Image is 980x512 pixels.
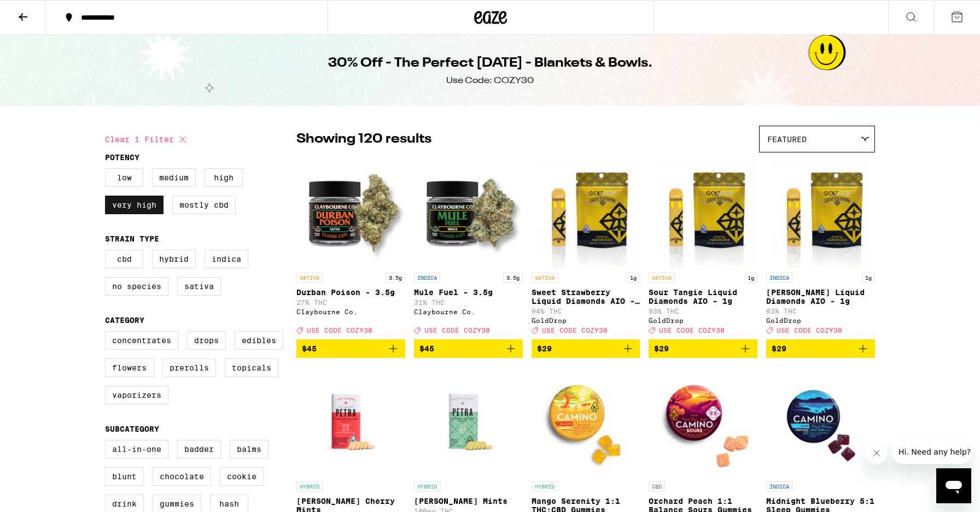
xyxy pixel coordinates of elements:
iframe: Message from company [892,440,971,464]
p: Sour Tangie Liquid Diamonds AIO - 1g [649,288,757,305]
span: $29 [537,344,552,353]
label: Sativa [177,277,221,296]
a: Open page for Durban Poison - 3.5g from Claybourne Co. [296,158,405,339]
p: HYBRID [414,481,440,491]
img: GoldDrop - King Louis Liquid Diamonds AIO - 1g [770,158,871,267]
p: 93% THC [649,308,757,315]
img: GoldDrop - Sour Tangie Liquid Diamonds AIO - 1g [652,158,754,267]
p: 31% THC [414,299,523,306]
a: Open page for Mule Fuel - 3.5g from Claybourne Co. [414,158,523,339]
button: Add to bag [649,339,757,358]
div: GoldDrop [766,317,875,324]
label: Topicals [225,358,278,377]
span: USE CODE COZY30 [424,327,490,334]
button: Add to bag [766,339,875,358]
p: INDICA [766,273,792,283]
span: $29 [772,344,786,353]
p: 3.5g [386,273,405,283]
p: 27% THC [296,299,405,306]
iframe: Button to launch messaging window [936,468,971,503]
a: Open page for King Louis Liquid Diamonds AIO - 1g from GoldDrop [766,158,875,339]
p: [PERSON_NAME] Liquid Diamonds AIO - 1g [766,288,875,305]
span: $45 [302,344,317,353]
span: USE CODE COZY30 [659,327,725,334]
img: Camino - Orchard Peach 1:1 Balance Sours Gummies [649,367,757,476]
p: 3.5g [503,273,523,283]
p: INDICA [414,273,440,283]
label: Vaporizers [105,386,168,404]
legend: Category [105,316,144,325]
img: Camino - Mango Serenity 1:1 THC:CBD Gummies [532,367,640,476]
div: Use Code: COZY30 [446,75,534,87]
p: 93% THC [766,308,875,315]
label: Edibles [235,331,283,350]
img: Claybourne Co. - Durban Poison - 3.5g [296,158,405,267]
button: Add to bag [296,339,405,358]
p: Mule Fuel - 3.5g [414,288,523,297]
label: Blunt [105,467,144,486]
div: Claybourne Co. [296,308,405,315]
img: Camino - Midnight Blueberry 5:1 Sleep Gummies [766,367,875,476]
button: Add to bag [532,339,640,358]
label: Flowers [105,358,154,377]
button: Add to bag [414,339,523,358]
legend: Subcategory [105,425,159,433]
label: Cookie [220,467,264,486]
legend: Strain Type [105,234,159,243]
label: Prerolls [162,358,216,377]
img: Kiva Confections - Petra Moroccan Mints [414,367,523,476]
p: Showing 120 results [296,130,431,149]
label: No Species [105,277,168,296]
img: GoldDrop - Sweet Strawberry Liquid Diamonds AIO - 1g [535,158,636,267]
label: Badder [177,440,221,458]
label: All-In-One [105,440,168,458]
p: INDICA [766,481,792,491]
div: GoldDrop [532,317,640,324]
p: SATIVA [296,273,323,283]
label: Very High [105,196,164,214]
a: Open page for Sour Tangie Liquid Diamonds AIO - 1g from GoldDrop [649,158,757,339]
span: USE CODE COZY30 [777,327,842,334]
legend: Potency [105,153,139,162]
div: GoldDrop [649,317,757,324]
label: Low [105,168,143,187]
label: High [205,168,243,187]
button: Clear 1 filter [105,126,189,153]
label: CBD [105,250,143,268]
p: 1g [744,273,757,283]
a: Open page for Sweet Strawberry Liquid Diamonds AIO - 1g from GoldDrop [532,158,640,339]
p: 1g [862,273,875,283]
span: $29 [654,344,669,353]
p: 94% THC [532,308,640,315]
p: 1g [627,273,640,283]
label: Medium [152,168,196,187]
div: Claybourne Co. [414,308,523,315]
img: Claybourne Co. - Mule Fuel - 3.5g [414,158,523,267]
label: Indica [205,250,248,268]
label: Balms [230,440,269,458]
h1: 30% Off - The Perfect [DATE] - Blankets & Bowls. [328,54,652,73]
p: Sweet Strawberry Liquid Diamonds AIO - 1g [532,288,640,305]
label: Concentrates [105,331,178,350]
label: Mostly CBD [172,196,236,214]
span: USE CODE COZY30 [307,327,372,334]
label: Chocolate [153,467,211,486]
label: Hybrid [152,250,196,268]
p: HYBRID [532,481,558,491]
p: [PERSON_NAME] Mints [414,497,523,505]
p: SATIVA [532,273,558,283]
label: Drops [187,331,226,350]
iframe: Close message [866,442,888,464]
p: Durban Poison - 3.5g [296,288,405,297]
span: $45 [419,344,434,353]
p: SATIVA [649,273,675,283]
span: USE CODE COZY30 [542,327,608,334]
p: CBD [649,481,665,491]
img: Kiva Confections - Petra Tart Cherry Mints [296,367,405,476]
p: HYBRID [296,481,323,491]
span: Featured [767,135,807,144]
